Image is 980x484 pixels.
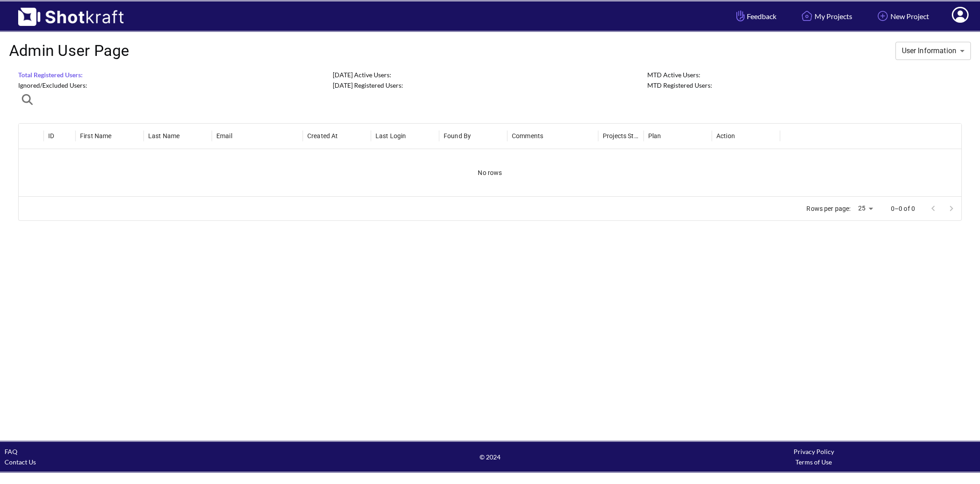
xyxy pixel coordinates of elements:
div: Comments [512,132,543,140]
div: Projects Started [603,132,640,140]
div: Last Name [148,132,180,140]
p: 0–0 of 0 [891,204,915,213]
div: 25 [855,202,876,215]
div: Last Login [375,132,406,140]
div: Terms of Use [652,457,975,467]
a: My Projects [792,4,859,28]
img: Home Icon [799,8,815,24]
div: ID [48,132,54,140]
span: MTD Active Users: [647,71,700,79]
span: MTD Registered Users: [647,81,712,89]
div: No rows [19,149,961,196]
div: User Information [895,42,971,60]
span: Feedback [734,11,776,21]
div: Privacy Policy [652,446,975,457]
span: © 2024 [328,452,652,462]
a: FAQ [5,448,17,455]
a: Contact Us [5,458,36,466]
div: Plan [648,132,661,140]
div: Email [216,132,232,140]
span: Ignored/Excluded Users: [18,81,87,89]
p: Rows per page: [806,204,850,213]
h4: Admin User Page [9,41,130,60]
img: Add Icon [875,8,890,24]
div: First Name [80,132,112,140]
div: Action [716,132,735,140]
a: New Project [868,4,936,28]
span: [DATE] Registered Users: [333,81,403,89]
div: Found By [444,132,471,140]
span: Total Registered Users: [18,71,83,79]
span: [DATE] Active Users: [333,71,391,79]
div: Created At [307,132,338,140]
img: Hand Icon [734,8,747,24]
